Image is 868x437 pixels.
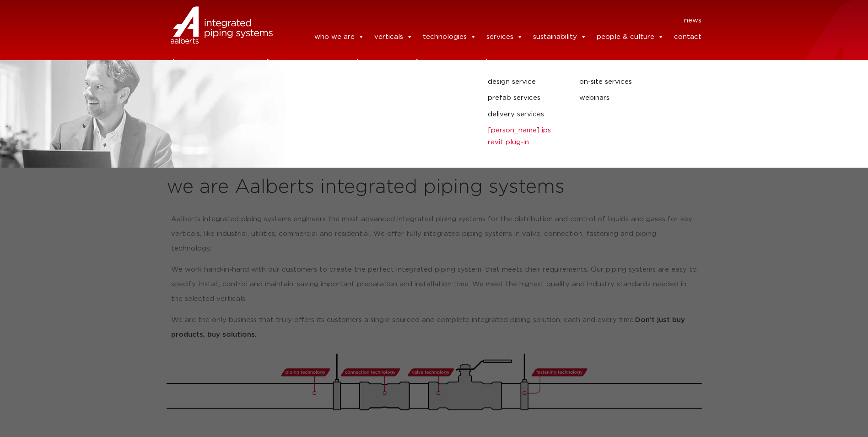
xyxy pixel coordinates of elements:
a: sustainability [533,28,587,46]
a: people & culture [597,28,664,46]
a: services [486,28,523,46]
a: technologies [423,28,476,46]
a: design service [488,76,566,88]
a: on-site services [579,76,657,88]
a: webinars [579,92,657,104]
a: news [684,13,701,28]
a: delivery services [488,109,566,120]
a: [PERSON_NAME] IPS Revit plug-in [488,125,566,148]
a: verticals [374,28,413,46]
a: prefab services [488,92,566,104]
p: We work hand-in-hand with our customers to create the perfect integrated piping system, that meet... [171,262,697,306]
p: Aalberts integrated piping systems engineers the most advanced integrated piping systems for the ... [171,212,697,256]
p: We are the only business that truly offers its customers a single sourced and complete integrated... [171,313,697,342]
a: who we are [314,28,364,46]
a: contact [674,28,701,46]
h2: we are Aalberts integrated piping systems [167,176,702,198]
nav: Menu [286,13,702,28]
